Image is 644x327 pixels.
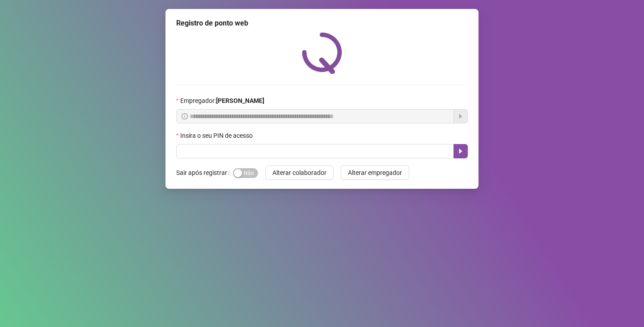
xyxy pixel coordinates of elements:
span: Empregador : [180,96,264,106]
span: Alterar empregador [348,168,402,178]
span: caret-right [457,148,464,155]
span: info-circle [182,113,188,119]
button: Alterar colaborador [265,166,334,180]
img: QRPoint [302,32,342,74]
label: Insira o seu PIN de acesso [176,131,258,140]
div: Registro de ponto web [176,18,468,29]
label: Sair após registrar [176,166,233,180]
strong: [PERSON_NAME] [216,97,264,104]
span: Alterar colaborador [272,168,326,178]
button: Alterar empregador [341,166,409,180]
